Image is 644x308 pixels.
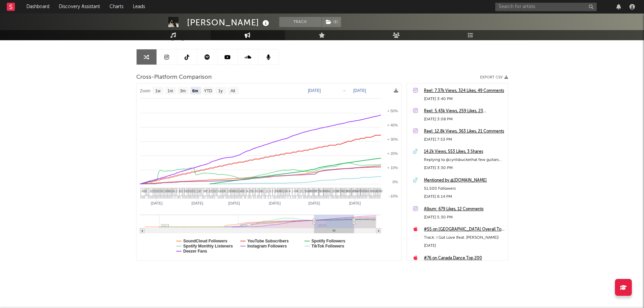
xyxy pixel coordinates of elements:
span: 9 [372,189,374,193]
span: 3 [256,189,258,193]
text: [DATE] [349,201,361,205]
text: [DATE] [151,201,163,205]
span: 6 [261,189,263,193]
span: 5 [165,189,167,193]
span: 3 [189,189,191,193]
span: 2 [332,189,334,193]
span: 2 [222,189,224,193]
text: [DATE] [269,201,281,205]
span: Cross-Platform Comparison [136,73,212,81]
span: 14 [354,189,358,193]
text: All [230,89,235,93]
span: 23 [215,189,219,193]
text: [DATE] [308,201,320,205]
div: Replying to @cyrilsbuckethat few guitars and a random saxophone 😅 #cyrilremix #newmusic [424,156,504,164]
div: Mentioned by @[DOMAIN_NAME] [424,176,504,185]
div: [DATE] 3:08 PM [424,115,504,123]
span: 8 [349,189,351,193]
span: 5 [305,189,307,193]
text: -10% [389,194,398,198]
span: 3 [285,189,287,193]
text: [DATE] [353,88,366,93]
span: 3 [255,189,257,193]
span: 3 [295,189,297,193]
div: Album: 679 Likes, 12 Comments [424,205,504,213]
span: 1 [291,189,293,193]
div: [DATE] [424,242,504,250]
span: 5 [327,189,329,193]
span: 2 [153,189,156,193]
span: 1 [239,189,241,193]
text: [DATE] [308,88,321,93]
button: Track [279,17,321,27]
text: Spotify Followers [311,239,345,243]
span: 3 [269,189,271,193]
span: 6 [277,189,279,193]
span: 3 [143,189,145,193]
span: 3 [161,189,163,193]
a: #76 on Canada Dance Top 200 [424,254,504,262]
span: 3 [321,189,324,193]
span: 3 [378,189,380,193]
span: 1 [149,189,151,193]
span: 1 [374,189,376,193]
span: 4 [246,189,248,193]
span: 1 [245,189,247,193]
span: 5 [363,189,365,193]
span: 1 [265,189,267,193]
span: 6 [366,189,368,193]
button: (1) [322,17,341,27]
span: 4 [205,189,207,193]
span: 2 [156,189,158,193]
a: 14.2k Views, 553 Likes, 3 Shares [424,148,504,156]
span: 4 [375,189,377,193]
span: 2 [186,189,188,193]
span: 5 [286,189,288,193]
span: 3 [198,189,200,193]
span: 1 [194,189,196,193]
button: Export CSV [480,75,508,79]
a: Reel: 7.37k Views, 324 Likes, 49 Comments [424,87,504,95]
span: 3 [333,189,335,193]
div: Reel: 5.43k Views, 259 Likes, 23 Comments [424,107,504,115]
span: 4 [324,189,326,193]
text: 6m [192,89,198,93]
div: Reel: 12.8k Views, 363 Likes, 21 Comments [424,127,504,136]
span: 6 [280,189,282,193]
span: 11 [317,189,321,193]
span: 2 [232,189,234,193]
span: 4 [142,189,144,193]
span: 1 [195,189,197,193]
span: 1 [283,189,285,193]
span: 4 [310,189,312,193]
span: 5 [377,189,379,193]
text: 1w [155,89,161,93]
text: + 40% [387,123,398,127]
span: 3 [159,189,161,193]
div: [PERSON_NAME] [187,17,271,28]
text: 1m [167,89,173,93]
text: YTD [204,89,212,93]
text: 1y [218,89,222,93]
span: 1 [262,189,264,193]
span: 3 [181,189,183,193]
span: 2 [155,189,157,193]
span: 4 [341,189,343,193]
span: 3 [185,189,187,193]
text: + 30% [387,137,398,141]
span: 19 [335,189,339,193]
span: 1 [163,189,165,193]
span: 6 [342,189,344,193]
span: 3 [160,189,162,193]
div: [DATE] 3:30 PM [424,164,504,172]
span: 1 [266,189,268,193]
span: 4 [289,189,291,193]
span: 1 [213,189,215,193]
span: 3 [184,189,186,193]
span: 6 [370,189,372,193]
span: 3 [243,189,245,193]
input: Search for artists [495,3,597,11]
div: [DATE] 5:30 PM [424,213,504,221]
span: 1 [170,189,172,193]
